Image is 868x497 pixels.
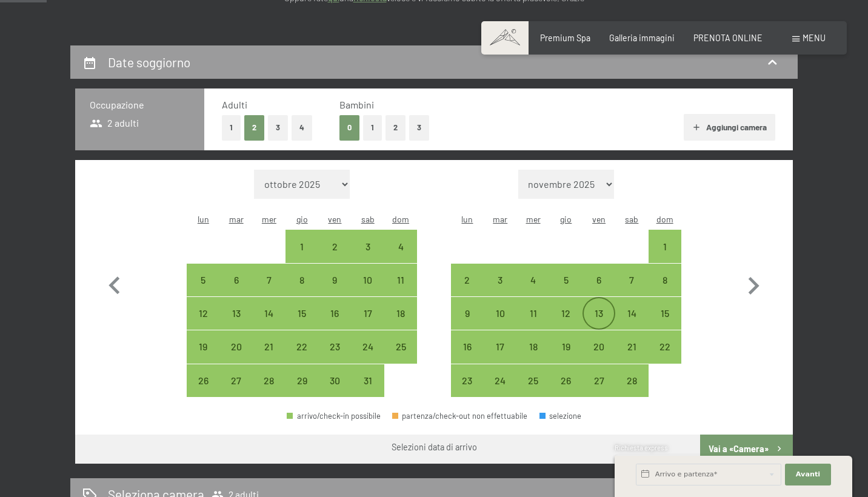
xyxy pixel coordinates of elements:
div: arrivo/check-in possibile [649,230,681,262]
div: Fri Feb 06 2026 [583,264,615,296]
div: 15 [287,309,317,339]
div: Sun Feb 15 2026 [649,297,681,330]
abbr: venerdì [328,214,341,224]
div: arrivo/check-in possibile [285,364,318,397]
div: Fri Feb 27 2026 [583,364,615,397]
div: arrivo/check-in possibile [484,330,516,363]
div: 9 [319,275,350,305]
div: Fri Jan 30 2026 [318,364,351,397]
div: Mon Feb 23 2026 [451,364,484,397]
div: Thu Jan 22 2026 [285,330,318,363]
div: Tue Feb 03 2026 [484,264,516,296]
div: Sat Jan 17 2026 [352,297,384,330]
div: Wed Jan 21 2026 [253,330,285,363]
abbr: giovedì [296,214,308,224]
div: 22 [287,342,317,372]
div: arrivo/check-in possibile [583,297,615,330]
span: Premium Spa [540,33,590,43]
div: arrivo/check-in possibile [550,297,583,330]
div: 20 [221,342,251,372]
abbr: venerdì [592,214,606,224]
div: arrivo/check-in possibile [219,364,252,397]
div: Thu Feb 19 2026 [550,330,583,363]
button: Vai a «Camera» [700,435,793,464]
div: Wed Jan 14 2026 [253,297,285,330]
div: 21 [254,342,284,372]
span: Menu [803,33,826,43]
div: Fri Feb 20 2026 [583,330,615,363]
div: arrivo/check-in possibile [318,230,351,262]
div: Sun Jan 11 2026 [384,264,417,296]
div: arrivo/check-in possibile [253,364,285,397]
div: 23 [319,342,350,372]
a: Galleria immagini [609,33,675,43]
h2: Date soggiorno [108,55,190,70]
div: 22 [650,342,680,372]
span: Avanti [796,470,820,479]
abbr: lunedì [198,214,209,224]
div: 13 [221,309,251,339]
div: arrivo/check-in possibile [352,297,384,330]
div: Fri Jan 16 2026 [318,297,351,330]
div: 5 [188,275,218,305]
button: 4 [292,115,312,140]
div: 6 [584,275,614,305]
div: arrivo/check-in possibile [583,330,615,363]
div: arrivo/check-in possibile [318,264,351,296]
div: 12 [188,309,218,339]
button: Aggiungi camera [684,114,775,141]
div: 11 [386,275,416,305]
div: 21 [616,342,647,372]
div: 16 [452,342,482,372]
div: 5 [551,275,581,305]
div: Mon Feb 09 2026 [451,297,484,330]
div: 25 [386,342,416,372]
button: Mese successivo [736,170,771,398]
abbr: sabato [361,214,375,224]
div: Wed Jan 07 2026 [253,264,285,296]
div: Sun Jan 18 2026 [384,297,417,330]
abbr: sabato [625,214,638,224]
div: 25 [518,376,548,406]
span: Adulti [222,99,247,110]
div: arrivo/check-in possibile [384,297,417,330]
div: 27 [584,376,614,406]
div: 13 [584,309,614,339]
div: Mon Feb 16 2026 [451,330,484,363]
abbr: domenica [392,214,409,224]
div: 10 [485,309,515,339]
div: 17 [485,342,515,372]
div: 29 [287,376,317,406]
div: arrivo/check-in possibile [550,264,583,296]
div: Fri Jan 23 2026 [318,330,351,363]
div: 26 [551,376,581,406]
div: Thu Jan 08 2026 [285,264,318,296]
div: Sun Jan 04 2026 [384,230,417,262]
div: 17 [353,309,383,339]
div: arrivo/check-in possibile [615,264,648,296]
button: 1 [222,115,241,140]
div: arrivo/check-in possibile [285,330,318,363]
h3: Occupazione [90,98,190,112]
button: 3 [268,115,288,140]
abbr: martedì [493,214,507,224]
div: 15 [650,309,680,339]
div: Wed Feb 04 2026 [516,264,549,296]
div: 7 [254,275,284,305]
div: Sun Jan 25 2026 [384,330,417,363]
div: arrivo/check-in possibile [484,264,516,296]
div: arrivo/check-in possibile [484,364,516,397]
div: arrivo/check-in possibile [384,330,417,363]
div: arrivo/check-in possibile [219,264,252,296]
div: arrivo/check-in possibile [649,264,681,296]
div: arrivo/check-in possibile [484,297,516,330]
div: arrivo/check-in possibile [649,297,681,330]
div: Thu Feb 05 2026 [550,264,583,296]
div: 28 [616,376,647,406]
span: 2 adulti [90,116,139,130]
div: arrivo/check-in possibile [352,264,384,296]
div: Sat Jan 24 2026 [352,330,384,363]
div: arrivo/check-in possibile [451,264,484,296]
div: Tue Feb 10 2026 [484,297,516,330]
